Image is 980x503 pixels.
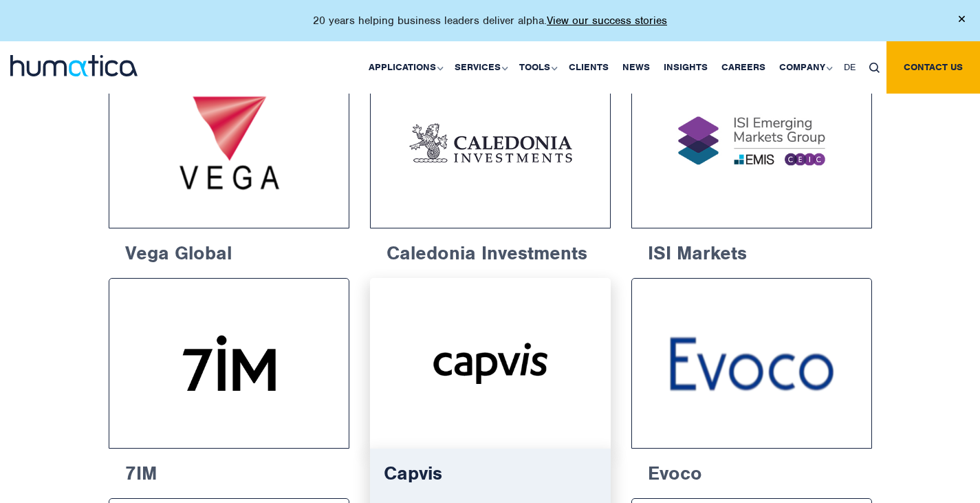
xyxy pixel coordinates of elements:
h6: Evoco [631,449,872,493]
img: 7IM [135,304,323,422]
h6: Vega Global [109,228,349,272]
h6: Capvis [384,462,597,496]
h6: 7IM [109,449,349,493]
img: Capvis [395,303,585,423]
a: Insights [657,41,715,94]
p: 20 years helping business leaders deliver alpha. [313,14,667,28]
h6: ISI Markets [631,228,872,272]
a: DE [837,41,862,94]
a: Applications [362,41,448,94]
img: Vega Global [135,84,323,202]
a: Clients [562,41,616,94]
a: Contact us [886,41,980,94]
a: Tools [512,41,562,94]
a: Careers [715,41,772,94]
img: logo [10,55,138,76]
a: Company [772,41,837,94]
h6: Caledonia Investments [370,228,611,272]
a: View our success stories [547,14,667,28]
img: search_icon [869,63,880,73]
a: Services [448,41,512,94]
img: Evoco [657,304,846,422]
span: DE [844,61,856,73]
img: ISI Markets [657,84,846,202]
a: News [616,41,657,94]
img: Caledonia Investments [396,84,585,202]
